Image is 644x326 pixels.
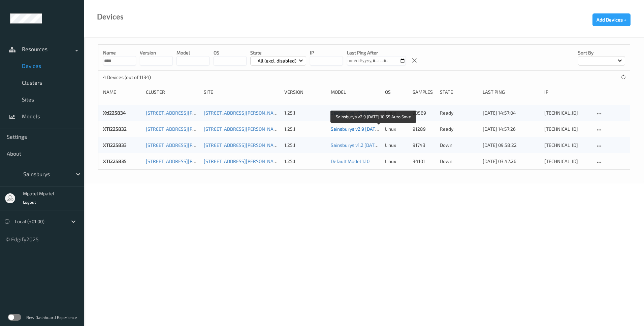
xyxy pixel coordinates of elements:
[103,126,127,132] a: XTI225832
[413,126,436,132] div: 91289
[103,142,127,148] a: XTI225833
[250,49,307,56] p: State
[413,142,436,149] div: 91743
[385,89,408,95] div: OS
[214,49,247,56] p: OS
[310,49,343,56] p: IP
[483,142,540,149] div: [DATE] 09:58:22
[204,110,282,116] a: [STREET_ADDRESS][PERSON_NAME]
[440,142,478,149] p: down
[204,89,280,95] div: Site
[204,142,282,148] a: [STREET_ADDRESS][PERSON_NAME]
[103,89,141,95] div: Name
[440,126,478,132] p: ready
[284,158,326,165] div: 1.25.1
[385,158,408,165] p: linux
[146,89,199,95] div: Cluster
[347,49,406,56] p: Last Ping After
[331,142,413,148] a: Sainsburys v1.2 [DATE] 13:07 Auto Save
[544,142,590,149] div: [TECHNICAL_ID]
[146,142,224,148] a: [STREET_ADDRESS][PERSON_NAME]
[176,49,210,56] p: model
[544,110,590,116] div: [TECHNICAL_ID]
[331,110,414,116] a: Sainsburys v2.9 [DATE] 10:55 Auto Save
[483,126,540,132] div: [DATE] 14:57:26
[483,89,540,95] div: Last Ping
[483,110,540,116] div: [DATE] 14:57:04
[440,110,478,116] p: ready
[544,158,590,165] div: [TECHNICAL_ID]
[331,126,414,132] a: Sainsburys v2.9 [DATE] 10:55 Auto Save
[592,13,631,26] button: Add Devices +
[146,126,224,132] a: [STREET_ADDRESS][PERSON_NAME]
[413,110,436,116] div: 90569
[284,142,326,149] div: 1.25.1
[578,49,625,56] p: Sort by
[440,89,478,95] div: State
[284,89,326,95] div: version
[284,126,326,132] div: 1.25.1
[103,74,154,81] p: 4 Devices (out of 1134)
[440,158,478,165] p: down
[483,158,540,165] div: [DATE] 03:47:26
[103,158,127,164] a: XTI225835
[331,158,369,164] a: Default Model 1.10
[140,49,173,56] p: version
[331,89,380,95] div: Model
[204,158,282,164] a: [STREET_ADDRESS][PERSON_NAME]
[385,126,408,132] p: linux
[146,158,224,164] a: [STREET_ADDRESS][PERSON_NAME]
[544,89,590,95] div: ip
[284,110,326,116] div: 1.25.1
[103,110,126,116] a: XtI225834
[385,142,408,149] p: linux
[97,13,124,20] div: Devices
[146,110,224,116] a: [STREET_ADDRESS][PERSON_NAME]
[204,126,282,132] a: [STREET_ADDRESS][PERSON_NAME]
[544,126,590,132] div: [TECHNICAL_ID]
[413,89,436,95] div: Samples
[413,158,436,165] div: 34101
[103,49,136,56] p: Name
[385,110,408,116] p: linux
[255,57,299,64] p: All (excl. disabled)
